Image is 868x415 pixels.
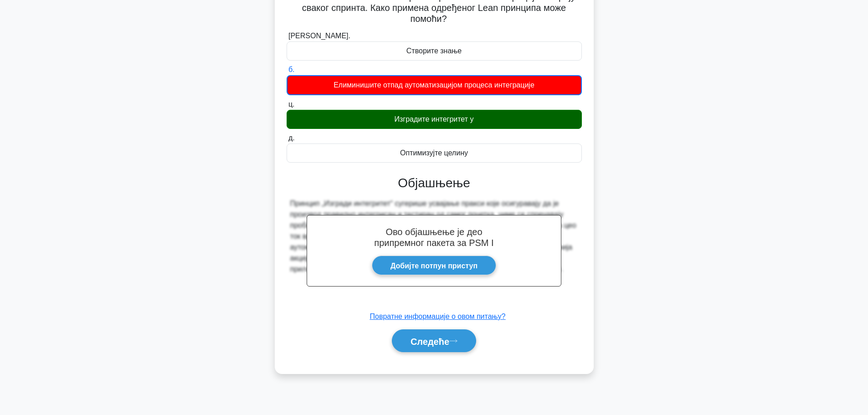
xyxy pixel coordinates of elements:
font: Објашњење [398,176,470,190]
font: Изградите интегритет у [394,115,473,123]
font: ц. [288,100,295,108]
font: [PERSON_NAME]. [288,32,350,40]
button: Следеће [392,329,476,353]
font: д. [288,134,295,142]
font: Створите знање [406,47,462,55]
a: Повратне информације о овом питању? [370,313,506,320]
font: Елиминишите отпад аутоматизацијом процеса интеграције [334,81,534,89]
a: Добијте потпун приступ [372,256,496,275]
font: б. [288,66,295,73]
font: Следеће [411,336,449,346]
font: Принцип „Изгради интегритет“ сугерише усвајање пракси које осигуравају да је производ правилно ин... [290,200,576,273]
font: Оптимизујте целину [400,149,468,157]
